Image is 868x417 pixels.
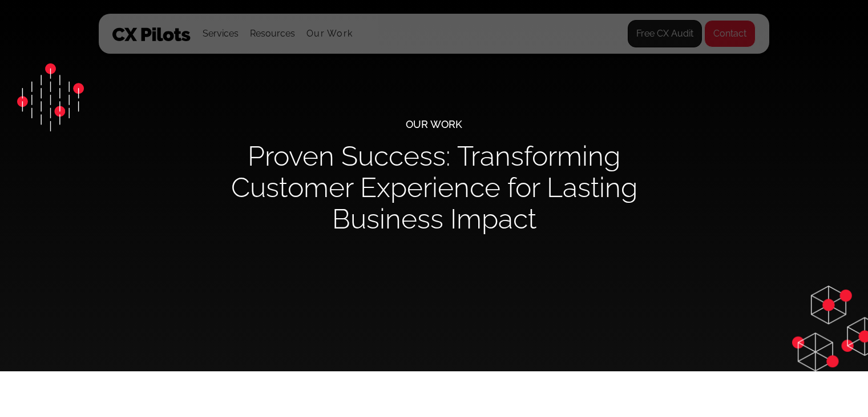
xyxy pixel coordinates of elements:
a: Contact [704,20,756,47]
div: Resources [250,14,295,53]
div: Services [203,14,239,53]
div: Our Work [406,108,462,141]
a: Our Work [306,29,353,39]
div: Resources [250,26,295,42]
h1: Proven Success: Transforming Customer Experience for Lasting Business Impact [206,141,663,235]
a: Free CX Audit [628,20,702,47]
div: Services [203,26,239,42]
